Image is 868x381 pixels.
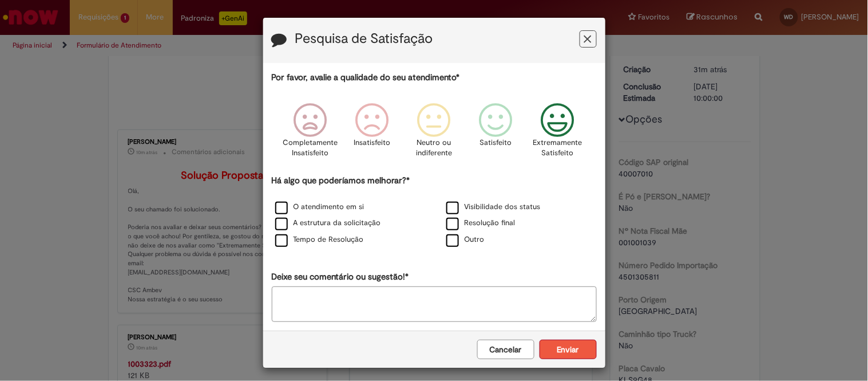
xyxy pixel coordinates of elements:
label: Por favor, avalie a qualidade do seu atendimento* [272,72,460,84]
label: Resolução final [446,218,516,229]
p: Extremamente Satisfeito [533,138,582,159]
div: Extremamente Satisfeito [529,95,587,173]
label: Deixe seu comentário ou sugestão!* [272,271,409,283]
button: Cancelar [477,340,534,359]
p: Insatisfeito [354,138,390,148]
div: Neutro ou indiferente [405,95,463,173]
div: Completamente Insatisfeito [281,95,339,173]
button: Enviar [540,340,597,359]
label: Outro [446,234,485,245]
label: Pesquisa de Satisfação [295,32,433,46]
p: Satisfeito [480,138,512,148]
label: Visibilidade dos status [446,202,541,213]
label: A estrutura da solicitação [275,218,381,229]
label: O atendimento em si [275,202,364,213]
p: Completamente Insatisfeito [283,138,338,159]
p: Neutro ou indiferente [413,138,454,159]
label: Tempo de Resolução [275,234,364,245]
div: Insatisfeito [343,95,401,173]
div: Satisfeito [467,95,525,173]
div: Há algo que poderíamos melhorar?* [272,175,597,249]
